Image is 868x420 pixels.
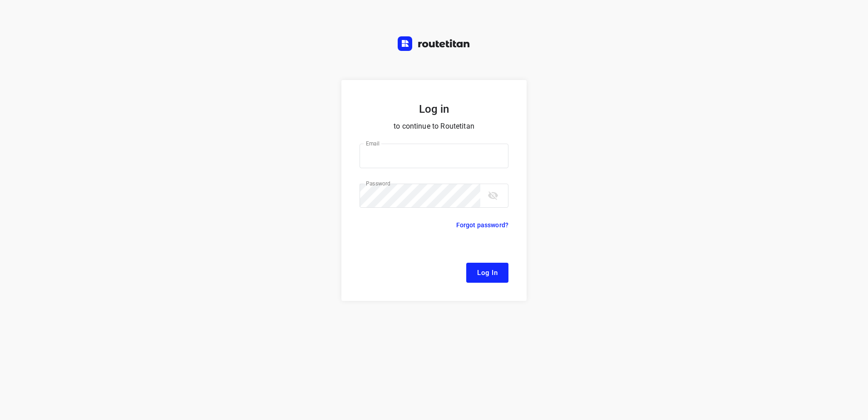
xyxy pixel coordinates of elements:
p: Forgot password? [456,220,508,230]
button: Log In [466,263,508,283]
button: toggle password visibility [484,186,502,205]
img: Routetitan [398,36,470,51]
p: to continue to Routetitan [360,120,508,133]
span: Log In [477,267,498,279]
h5: Log in [360,102,508,116]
